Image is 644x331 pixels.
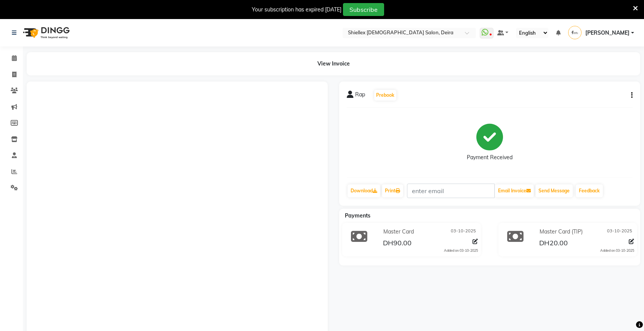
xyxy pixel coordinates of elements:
a: Print [382,184,403,197]
span: Master Card [383,228,414,236]
a: Download [348,184,380,197]
span: DH20.00 [539,238,568,249]
div: Payment Received [467,154,513,162]
div: View Invoice [27,52,640,75]
span: Master Card (TIP) [540,228,583,236]
span: DH90.00 [383,238,412,249]
button: Prebook [374,90,396,101]
img: logo [19,22,72,43]
a: Feedback [576,184,603,197]
div: Added on 03-10-2025 [600,248,634,253]
img: Abigail de Guzman [568,26,582,39]
div: Added on 03-10-2025 [444,248,478,253]
span: 03-10-2025 [607,228,632,236]
span: 03-10-2025 [451,228,476,236]
input: enter email [407,184,495,198]
span: Payments [345,212,370,219]
span: Rap [355,91,365,101]
button: Send Message [535,184,573,197]
div: Your subscription has expired [DATE] [252,6,341,14]
button: Email Invoice [495,184,534,197]
button: Subscribe [343,3,384,16]
span: [PERSON_NAME] [585,29,630,37]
